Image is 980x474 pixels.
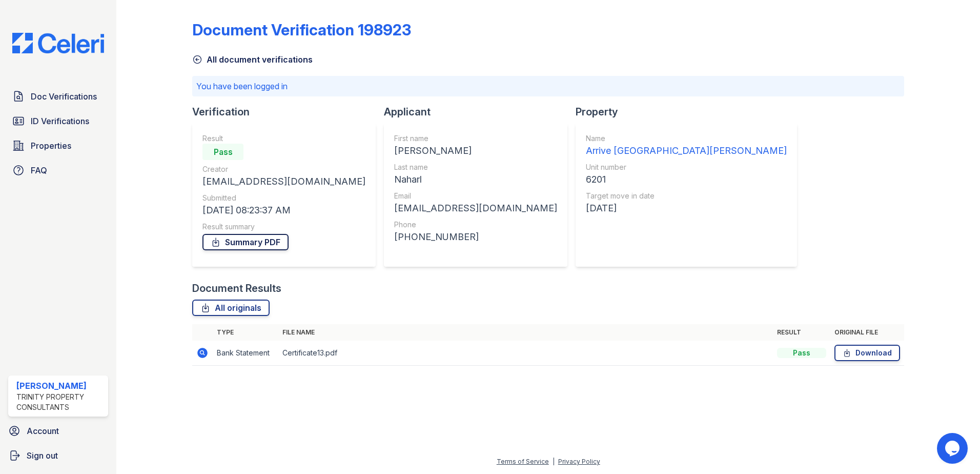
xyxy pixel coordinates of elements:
span: Sign out [27,449,58,462]
span: ID Verifications [31,115,89,127]
a: All document verifications [192,53,313,66]
div: [EMAIL_ADDRESS][DOMAIN_NAME] [202,174,365,189]
div: [PERSON_NAME] [394,144,557,158]
a: Summary PDF [202,234,289,250]
span: Doc Verifications [31,90,97,103]
div: Pass [777,348,826,358]
span: Account [27,425,59,437]
a: Download [834,345,900,361]
a: FAQ [8,160,108,181]
div: | [553,458,555,465]
div: Email [394,191,557,201]
div: Applicant [384,105,576,119]
div: Document Verification 198923 [192,21,411,39]
div: [DATE] 08:23:37 AM [202,203,365,218]
td: Certificate13.pdf [278,341,773,366]
img: CE_Logo_Blue-a8612792a0a2168367f1c8372b55b34899dd931a85d93a1a3d3e32e68fde9ad4.png [4,33,112,53]
div: Unit number [586,162,787,172]
a: ID Verifications [8,111,108,131]
div: [PHONE_NUMBER] [394,230,557,244]
span: Properties [31,140,71,152]
div: Verification [192,105,384,119]
a: All originals [192,300,270,316]
div: Submitted [202,193,365,203]
div: [EMAIL_ADDRESS][DOMAIN_NAME] [394,201,557,215]
a: Doc Verifications [8,86,108,107]
div: [PERSON_NAME] [16,380,104,392]
div: Phone [394,220,557,230]
p: You have been logged in [196,80,900,92]
iframe: chat widget [937,433,970,464]
a: Name Arrive [GEOGRAPHIC_DATA][PERSON_NAME] [586,133,787,158]
div: Document Results [192,281,281,295]
td: Bank Statement [213,341,278,366]
div: Property [576,105,805,119]
a: Properties [8,135,108,156]
a: Privacy Policy [558,458,600,465]
th: Type [213,324,278,341]
th: Original file [830,324,904,341]
div: Result summary [202,222,365,232]
a: Account [4,421,112,441]
th: File name [278,324,773,341]
div: Creator [202,164,365,174]
div: Pass [202,144,243,160]
div: Name [586,133,787,144]
span: FAQ [31,164,47,176]
div: Naharl [394,172,557,187]
div: First name [394,133,557,144]
div: Last name [394,162,557,172]
div: [DATE] [586,201,787,215]
div: 6201 [586,172,787,187]
a: Terms of Service [497,458,549,465]
div: Arrive [GEOGRAPHIC_DATA][PERSON_NAME] [586,144,787,158]
th: Result [773,324,830,341]
div: Result [202,133,365,144]
div: Target move in date [586,191,787,201]
a: Sign out [4,445,112,466]
div: Trinity Property Consultants [16,392,104,412]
